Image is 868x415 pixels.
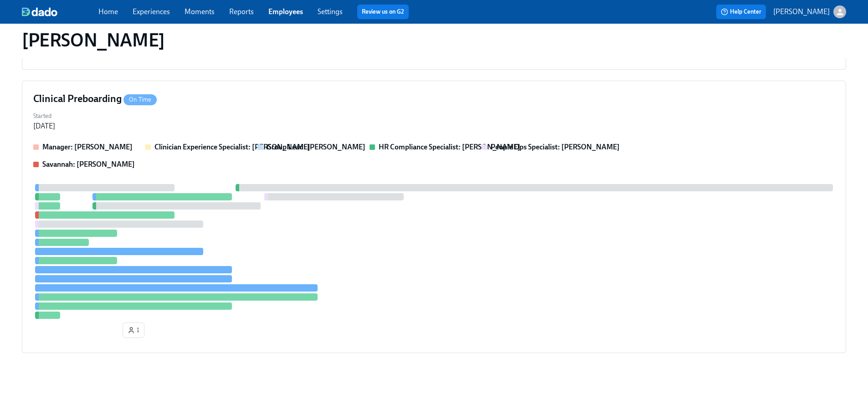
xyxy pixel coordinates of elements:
a: Reports [229,7,254,16]
div: [DATE] [33,121,55,131]
a: dado [22,7,98,16]
a: Experiences [133,7,170,16]
a: Moments [185,7,215,16]
p: [PERSON_NAME] [773,7,830,17]
span: On Time [123,96,157,103]
label: Started [33,111,55,121]
a: Settings [318,7,343,16]
strong: Clinician Experience Specialist: [PERSON_NAME] [154,143,310,151]
span: 1 [128,326,139,335]
span: Help Center [721,7,761,16]
img: dado [22,7,57,16]
a: Review us on G2 [362,7,404,16]
strong: Savannah: [PERSON_NAME] [42,160,135,169]
button: 1 [123,323,144,338]
a: Home [98,7,118,16]
strong: Group Lead: [PERSON_NAME] [267,143,365,151]
strong: Manager: [PERSON_NAME] [42,143,133,151]
button: Help Center [716,5,766,19]
h4: Clinical Preboarding [33,92,157,106]
strong: People Ops Specialist: [PERSON_NAME] [491,143,620,151]
a: Employees [268,7,303,16]
button: [PERSON_NAME] [773,5,846,18]
h1: [PERSON_NAME] [22,29,165,51]
strong: HR Compliance Specialist: [PERSON_NAME] [379,143,520,151]
button: Review us on G2 [357,5,409,19]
